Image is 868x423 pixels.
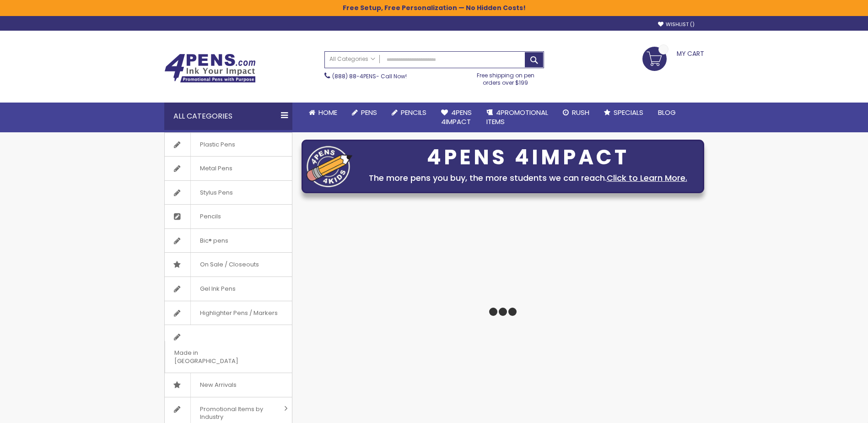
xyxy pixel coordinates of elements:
[165,157,292,180] a: Metal Pens
[325,52,380,67] a: All Categories
[190,373,246,397] span: New Arrivals
[384,103,434,123] a: Pencils
[190,277,245,301] span: Gel Ink Pens
[190,301,287,325] span: Highlighter Pens / Markers
[486,108,548,126] span: 4PROMOTIONAL ITEMS
[165,205,292,228] a: Pencils
[165,133,292,157] a: Plastic Pens
[190,229,237,253] span: Bic® pens
[357,148,699,167] div: 4PENS 4IMPACT
[658,108,676,117] span: Blog
[597,103,651,123] a: Specials
[302,103,345,123] a: Home
[307,146,352,187] img: four_pen_logo.png
[190,133,244,157] span: Plastic Pens
[332,72,376,80] a: (888) 88-4PENS
[329,55,375,63] span: All Categories
[165,181,292,205] a: Stylus Pens
[651,103,683,123] a: Blog
[165,229,292,253] a: Bic® pens
[555,103,597,123] a: Rush
[190,205,230,228] span: Pencils
[165,301,292,325] a: Highlighter Pens / Markers
[164,54,256,83] img: 4Pens Custom Pens and Promotional Products
[318,108,337,117] span: Home
[190,253,268,277] span: On Sale / Closeouts
[345,103,384,123] a: Pens
[190,157,242,180] span: Metal Pens
[164,103,292,130] div: All Categories
[165,277,292,301] a: Gel Ink Pens
[434,103,479,132] a: 4Pens4impact
[441,108,472,126] span: 4Pens 4impact
[607,172,687,184] a: Click to Learn More.
[332,72,407,80] span: - Call Now!
[572,108,589,117] span: Rush
[190,181,242,205] span: Stylus Pens
[614,108,643,117] span: Specials
[479,103,555,132] a: 4PROMOTIONALITEMS
[165,253,292,277] a: On Sale / Closeouts
[357,172,699,184] div: The more pens you buy, the more students we can reach.
[165,341,269,373] span: Made in [GEOGRAPHIC_DATA]
[165,325,292,373] a: Made in [GEOGRAPHIC_DATA]
[361,108,377,117] span: Pens
[165,373,292,397] a: New Arrivals
[658,21,695,28] a: Wishlist
[401,108,426,117] span: Pencils
[467,68,544,87] div: Free shipping on pen orders over $199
